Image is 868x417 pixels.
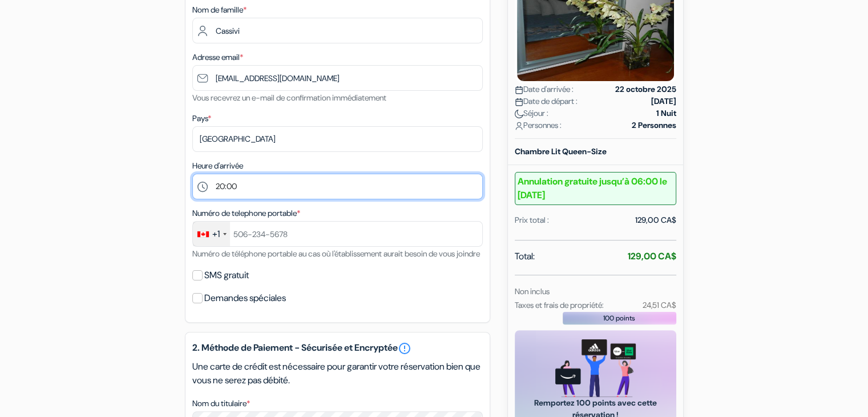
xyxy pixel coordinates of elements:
label: Nom de famille [192,4,247,16]
div: 129,00 CA$ [635,214,676,226]
strong: [DATE] [651,95,676,107]
strong: 1 Nuit [656,107,676,119]
input: Entrer adresse e-mail [192,65,483,91]
div: Prix total : [515,214,549,226]
strong: 22 octobre 2025 [615,83,676,95]
span: Date de départ : [515,95,578,107]
b: Chambre Lit Queen-Size [515,146,607,157]
strong: 129,00 CA$ [628,250,676,262]
input: 506-234-5678 [192,221,483,247]
img: user_icon.svg [515,122,523,130]
b: Annulation gratuite jusqu’à 06:00 le [DATE] [515,172,676,205]
label: Heure d'arrivée [192,160,243,172]
small: Vous recevrez un e-mail de confirmation immédiatement [192,93,386,103]
label: Numéro de telephone portable [192,207,300,219]
label: Adresse email [192,51,243,63]
img: moon.svg [515,110,523,118]
small: Numéro de téléphone portable au cas où l'établissement aurait besoin de vous joindre [192,248,480,259]
span: Personnes : [515,119,562,131]
p: Une carte de crédit est nécessaire pour garantir votre réservation bien que vous ne serez pas déb... [192,360,483,387]
small: Non inclus [515,286,550,296]
strong: 2 Personnes [632,119,676,131]
img: gift_card_hero_new.png [555,339,636,397]
a: error_outline [398,342,411,355]
img: calendar.svg [515,86,523,94]
small: 24,51 CA$ [642,300,676,310]
img: calendar.svg [515,98,523,106]
label: Nom du titulaire [192,398,250,410]
input: Entrer le nom de famille [192,18,483,43]
small: Taxes et frais de propriété: [515,300,604,310]
span: Date d'arrivée : [515,83,574,95]
span: Total: [515,250,535,263]
div: +1 [212,227,220,241]
label: SMS gratuit [204,267,249,283]
label: Pays [192,113,211,125]
span: 100 points [603,313,635,323]
span: Séjour : [515,107,548,119]
div: Canada: +1 [193,222,230,246]
h5: 2. Méthode de Paiement - Sécurisée et Encryptée [192,342,483,355]
label: Demandes spéciales [204,290,286,306]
